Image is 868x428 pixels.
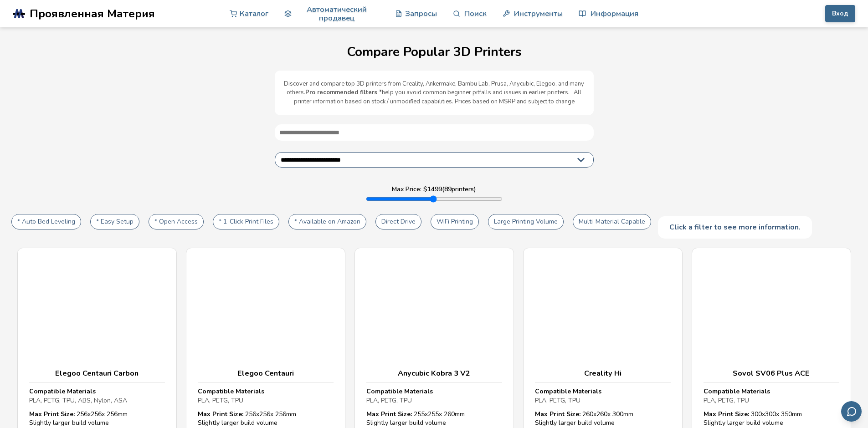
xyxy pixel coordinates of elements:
button: Вход [825,5,855,22]
span: PLA, PETG, TPU [704,396,749,405]
ya-tr-span: Инструменты [514,9,563,18]
button: Direct Drive [375,214,421,229]
strong: Max Print Size: [29,410,75,418]
strong: Compatible Materials [198,387,264,396]
button: * Open Access [149,214,204,229]
div: 260 x 260 x 300 mm Slightly larger build volume [535,410,671,428]
div: Click a filter to see more information. [658,216,812,238]
ya-tr-span: Каталог [240,9,268,18]
ya-tr-span: Запросы [405,9,437,18]
h1: Compare Popular 3D Printers [9,45,859,59]
strong: Max Print Size: [366,410,412,418]
strong: Compatible Materials [535,387,601,396]
strong: Max Print Size: [198,410,243,418]
div: 256 x 256 x 256 mm Slightly larger build volume [198,410,334,428]
span: PLA, PETG, TPU, ABS, Nylon, ASA [29,396,127,405]
button: * Auto Bed Leveling [11,214,81,229]
div: 256 x 256 x 256 mm Slightly larger build volume [29,410,165,428]
span: PLA, PETG, TPU [535,396,580,405]
strong: Compatible Materials [29,387,96,396]
h3: Anycubic Kobra 3 V2 [366,369,502,378]
button: Multi-Material Capable [573,214,651,229]
button: * Easy Setup [90,214,139,229]
label: Max Price: $ 1499 ( 89 printers) [392,186,476,193]
span: PLA, PETG, TPU [198,396,243,405]
button: Large Printing Volume [488,214,564,229]
button: * Available on Amazon [288,214,366,229]
p: Discover and compare top 3D printers from Creality, Ankermake, Bambu Lab, Prusa, Anycubic, Elegoo... [284,80,585,107]
div: 255 x 255 x 260 mm Slightly larger build volume [366,410,502,428]
strong: Max Print Size: [704,410,749,418]
h3: Elegoo Centauri [198,369,334,378]
h3: Elegoo Centauri Carbon [29,369,165,378]
ya-tr-span: Проявленная Материя [30,6,155,21]
button: WiFi Printing [431,214,479,229]
ya-tr-span: Информация [591,9,638,18]
h3: Sovol SV06 Plus ACE [704,369,839,378]
ya-tr-span: Автоматический продавец [294,5,379,23]
b: Pro recommended filters * [305,88,382,97]
strong: Max Print Size: [535,410,580,418]
ya-tr-span: Вход [832,10,848,17]
ya-tr-span: Поиск [464,9,487,18]
button: * 1-Click Print Files [213,214,279,229]
h3: Creality Hi [535,369,671,378]
div: 300 x 300 x 350 mm Slightly larger build volume [704,410,839,428]
strong: Compatible Materials [366,387,433,396]
strong: Compatible Materials [704,387,770,396]
span: PLA, PETG, TPU [366,396,412,405]
button: Отправить отзыв по электронной почте [841,401,862,422]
